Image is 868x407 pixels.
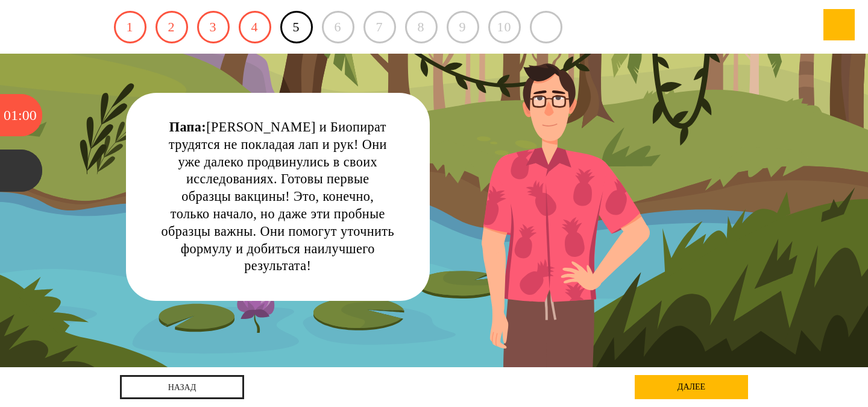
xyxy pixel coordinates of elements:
div: далее [635,375,748,399]
div: 10 [488,11,521,43]
a: назад [120,375,244,399]
a: 2 [156,11,188,43]
a: 1 [114,11,146,43]
a: 5 [280,11,313,43]
div: 6 [322,11,354,43]
div: 8 [405,11,438,43]
div: 00 [22,94,37,136]
div: 9 [447,11,479,43]
div: [PERSON_NAME] и Биопират трудятся не покладая лап и рук! Они уже далеко продвинулись в своих иссл... [160,119,395,275]
div: Нажми на ГЛАЗ, чтобы скрыть текст и посмотреть картинку полностью [396,101,422,127]
div: 7 [363,11,396,43]
a: 4 [239,11,271,43]
strong: Папа: [169,119,206,134]
div: : [18,94,22,136]
a: 3 [197,11,230,43]
div: 01 [4,94,18,136]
